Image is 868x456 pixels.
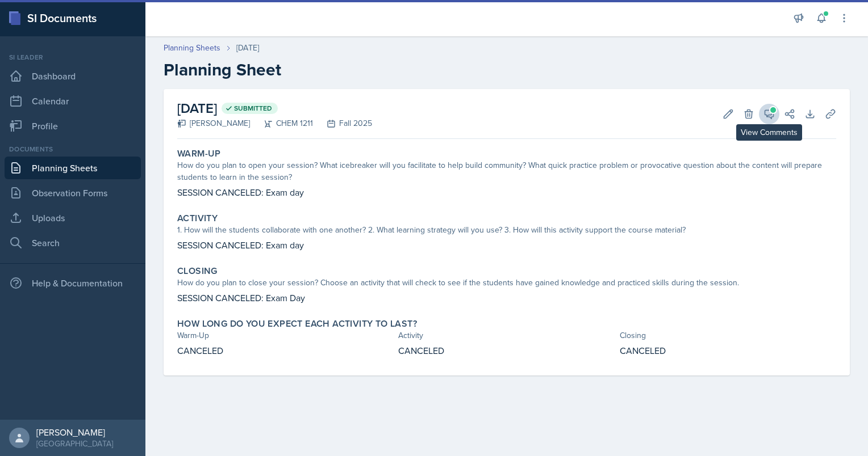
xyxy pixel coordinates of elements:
button: View Comments [759,104,779,124]
div: Closing [620,330,836,341]
p: CANCELED [177,344,394,357]
a: Planning Sheets [164,42,220,54]
p: SESSION CANCELED: Exam day [177,185,836,199]
label: How long do you expect each activity to last? [177,318,417,330]
p: CANCELED [398,344,615,357]
div: Warm-Up [177,330,394,341]
div: [DATE] [236,42,259,54]
div: Documents [5,144,141,154]
a: Calendar [5,90,141,112]
label: Warm-Up [177,148,221,159]
div: [PERSON_NAME] [177,117,250,129]
div: How do you plan to open your session? What icebreaker will you facilitate to help build community... [177,159,836,183]
a: Uploads [5,206,141,229]
p: SESSION CANCELED: Exam day [177,238,836,252]
p: CANCELED [620,344,836,357]
div: Activity [398,330,615,341]
h2: [DATE] [177,98,372,119]
div: Si leader [5,52,141,62]
a: Observation Forms [5,181,141,204]
div: Help & Documentation [5,272,141,294]
div: [GEOGRAPHIC_DATA] [36,438,113,449]
label: Closing [177,265,218,277]
p: SESSION CANCELED: Exam Day [177,291,836,305]
label: Activity [177,213,218,224]
span: Submitted [234,104,272,113]
a: Search [5,231,141,254]
div: How do you plan to close your session? Choose an activity that will check to see if the students ... [177,277,836,289]
h2: Planning Sheet [164,60,850,80]
div: 1. How will the students collaborate with one another? 2. What learning strategy will you use? 3.... [177,224,836,236]
a: Profile [5,115,141,137]
a: Planning Sheets [5,157,141,179]
div: CHEM 1211 [250,117,313,129]
a: Dashboard [5,65,141,87]
div: [PERSON_NAME] [36,427,113,438]
div: Fall 2025 [313,117,372,129]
